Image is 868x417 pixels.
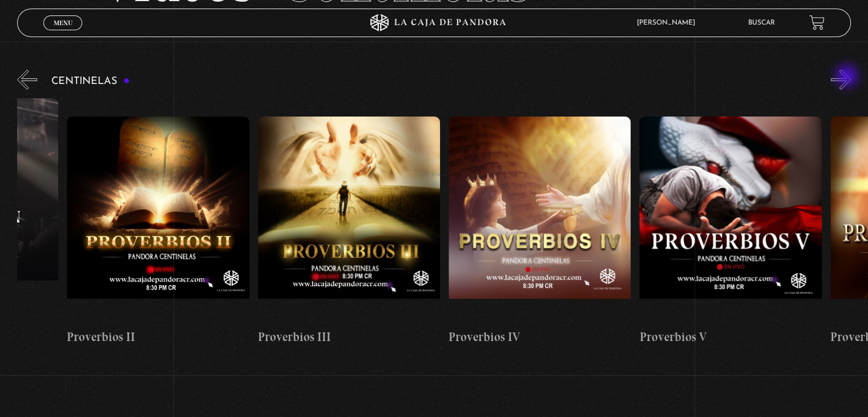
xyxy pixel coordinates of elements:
span: Cerrar [50,29,76,37]
a: View your shopping cart [809,15,825,30]
a: Proverbios IV [449,98,631,364]
h4: Proverbios IV [449,328,631,346]
a: Proverbios III [258,98,440,364]
span: Menu [54,19,72,26]
button: Previous [17,70,37,90]
a: Proverbios II [67,98,249,364]
h4: Proverbios II [67,328,249,346]
h4: Proverbios V [639,328,821,346]
h4: Proverbios III [258,328,440,346]
span: [PERSON_NAME] [631,19,706,26]
h3: Centinelas [51,76,130,87]
a: Buscar [748,19,775,26]
a: Proverbios V [639,98,821,364]
button: Next [831,70,851,90]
